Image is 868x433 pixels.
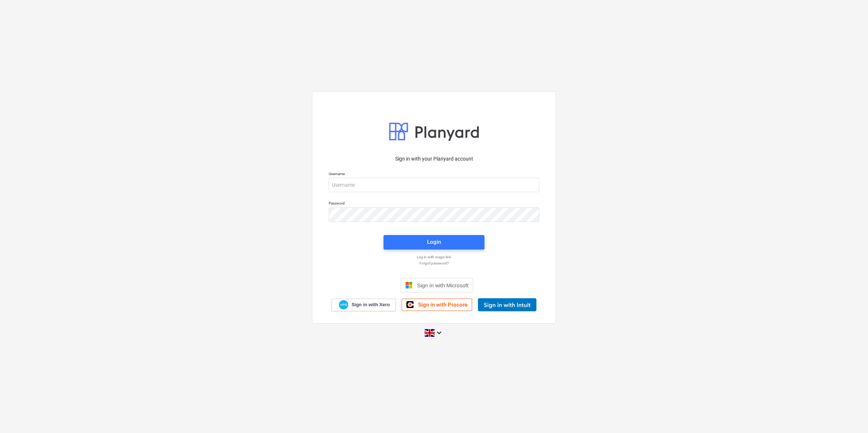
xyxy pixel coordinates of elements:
i: keyboard_arrow_down [435,328,443,337]
img: Xero logo [339,300,348,310]
a: Sign in with Xero [332,299,396,311]
span: Sign in with Microsoft [417,282,469,288]
img: Microsoft logo [405,282,413,289]
button: Login [384,235,484,250]
span: Sign in with Procore [418,302,467,308]
div: Login [427,237,441,247]
a: Forgot password? [325,261,543,266]
a: Log in with magic link [325,255,543,259]
p: Sign in with your Planyard account [329,155,539,163]
p: Username [329,171,539,178]
span: Sign in with Xero [352,302,390,308]
p: Password [329,201,539,207]
a: Sign in with Procore [402,299,472,311]
input: Username [329,178,539,192]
